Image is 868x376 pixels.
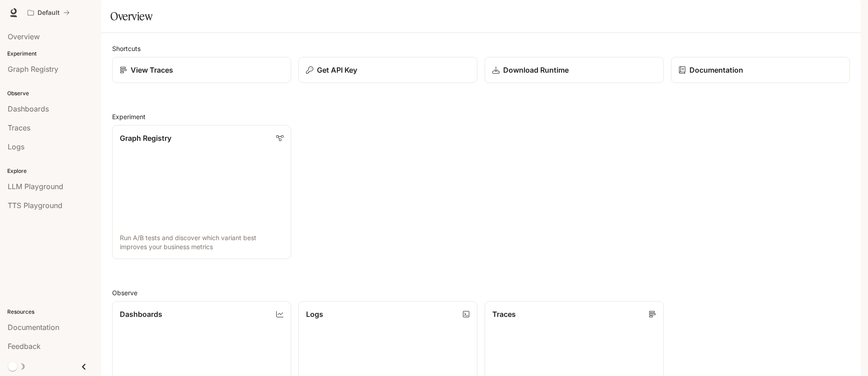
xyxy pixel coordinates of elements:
[112,57,291,83] a: View Traces
[24,4,74,22] button: All workspaces
[112,112,850,121] h2: Experiment
[671,57,850,83] a: Documentation
[110,7,152,25] h1: Overview
[306,309,323,320] p: Logs
[112,288,850,297] h2: Observe
[492,309,516,320] p: Traces
[38,9,60,17] p: Default
[298,57,477,83] button: Get API Key
[112,44,850,53] h2: Shortcuts
[689,65,743,75] p: Documentation
[485,57,664,83] a: Download Runtime
[120,133,171,144] p: Graph Registry
[112,125,291,259] a: Graph RegistryRun A/B tests and discover which variant best improves your business metrics
[503,65,569,75] p: Download Runtime
[120,233,283,251] p: Run A/B tests and discover which variant best improves your business metrics
[131,65,173,75] p: View Traces
[120,309,162,320] p: Dashboards
[317,65,357,75] p: Get API Key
